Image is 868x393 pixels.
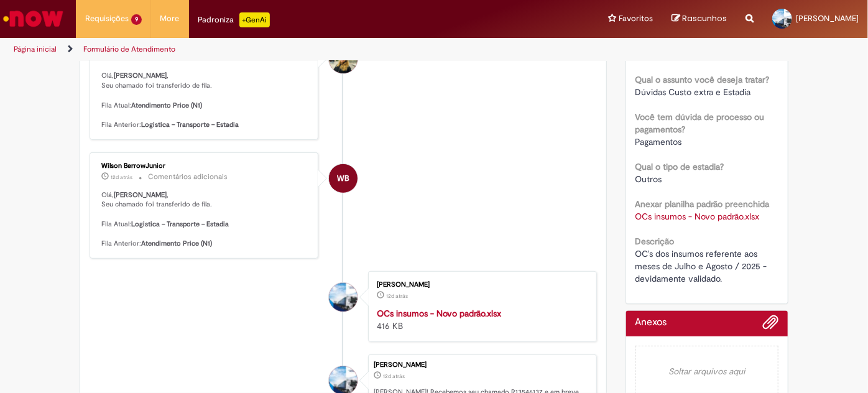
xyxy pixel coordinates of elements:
b: Anexar planilha padrão preenchida [635,198,770,210]
span: WB [337,164,349,193]
a: OCs insumos - Novo padrão.xlsx [377,308,501,319]
b: [PERSON_NAME] [114,190,167,200]
a: Download de OCs insumos - Novo padrão.xlsx [635,211,760,222]
a: Formulário de Atendimento [83,44,175,54]
h2: Anexos [635,317,667,328]
span: Requisições [85,12,129,25]
span: OC's dos insumos referente aos meses de Julho e Agosto / 2025 - devidamente validado. [635,248,770,284]
b: [PERSON_NAME] [114,71,167,80]
div: Wilson BerrowJunior [101,162,308,170]
span: 12d atrás [386,292,408,300]
b: Você tem dúvida de processo ou pagamentos? [635,111,765,135]
b: Qual o assunto você deseja tratar? [635,74,770,85]
p: +GenAi [239,12,270,27]
span: Outros [635,173,662,185]
ul: Trilhas de página [9,38,570,61]
a: Rascunhos [672,13,727,25]
span: Pagamentos [635,136,682,147]
span: Favoritos [619,12,653,25]
span: [PERSON_NAME] [796,13,859,24]
div: [PERSON_NAME] [374,361,590,369]
b: Descrição [635,236,675,247]
div: 416 KB [377,307,584,332]
div: Alexsandra Karina Pelissoli [329,283,358,312]
span: Rascunhos [682,12,727,24]
b: Qual o tipo de estadia? [635,161,724,172]
div: [PERSON_NAME] [377,281,584,289]
time: 18/09/2025 09:52:19 [386,292,408,300]
p: Olá, , Seu chamado foi transferido de fila. Fila Atual: Fila Anterior: [101,190,308,249]
span: More [160,12,180,25]
div: Padroniza [198,12,270,27]
span: 12d atrás [383,372,405,380]
span: 12d atrás [111,173,132,181]
button: Adicionar anexos [762,314,778,336]
small: Comentários adicionais [148,172,228,182]
b: Atendimento Price (N1) [131,101,202,110]
img: ServiceNow [1,6,65,31]
b: Logistica – Transporte – Estadia [131,220,229,229]
div: Wilson BerrowJunior [329,164,358,193]
time: 18/09/2025 14:08:52 [111,173,132,181]
span: Dúvidas Custo extra e Estadia [635,86,751,98]
span: 9 [131,14,142,25]
b: Atendimento Price (N1) [141,239,212,248]
p: Olá, , Seu chamado foi transferido de fila. Fila Atual: Fila Anterior: [101,71,308,129]
a: Página inicial [14,44,57,54]
b: Logistica – Transporte – Estadia [141,120,239,129]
